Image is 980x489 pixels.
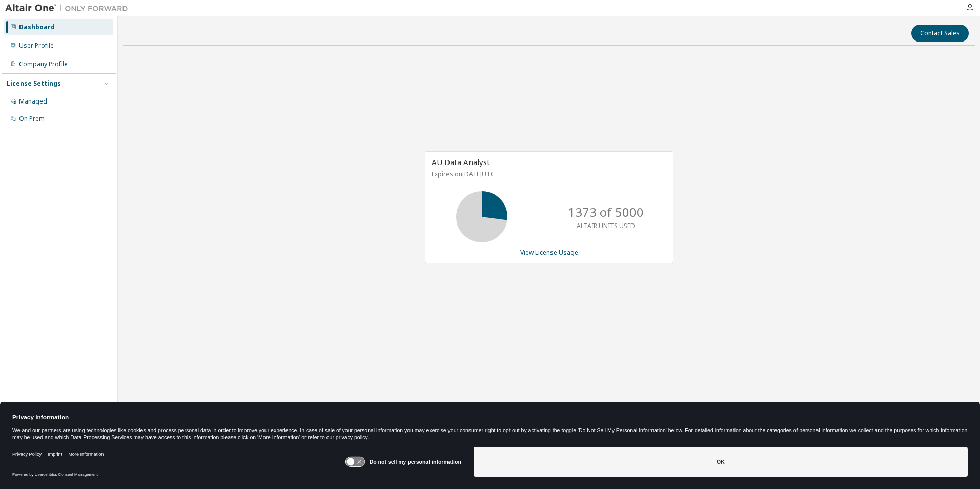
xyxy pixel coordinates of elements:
span: AU Data Analyst [432,157,490,167]
a: View License Usage [520,248,578,257]
p: ALTAIR UNITS USED [577,221,635,230]
p: Expires on [DATE] UTC [432,170,664,178]
div: User Profile [19,42,54,50]
div: Company Profile [19,60,68,68]
div: License Settings [7,79,61,88]
div: On Prem [19,115,45,123]
img: Altair One [5,3,133,13]
div: Dashboard [19,23,55,31]
button: Contact Sales [911,25,969,42]
p: 1373 of 5000 [568,203,644,221]
div: Managed [19,97,47,106]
